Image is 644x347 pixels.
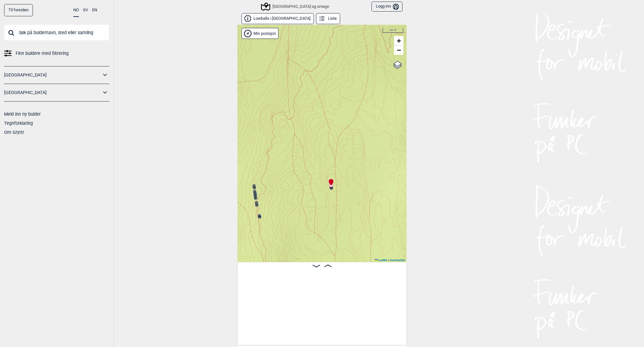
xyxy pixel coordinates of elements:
input: Søk på buldernavn, sted eller samling [4,24,109,41]
span: − [397,46,401,54]
a: [GEOGRAPHIC_DATA] [4,88,101,97]
a: Leaflet [375,258,387,262]
a: Meld inn ny bulder [4,112,41,117]
span: | [388,258,389,262]
a: Om Gryttr [4,130,24,135]
button: NO [73,4,79,17]
div: [GEOGRAPHIC_DATA] og omegn [262,3,329,10]
button: Lowballs i [GEOGRAPHIC_DATA] [241,13,314,24]
a: Til forsiden [4,4,33,16]
a: Zoom out [394,45,403,55]
a: [GEOGRAPHIC_DATA] [4,71,101,80]
a: Finn buldere med filtrering [4,49,109,58]
button: Liste [316,13,340,24]
a: Kartverket [390,258,405,262]
a: Tegnforklaring [4,121,33,126]
span: + [397,37,401,45]
a: Zoom in [394,36,403,45]
button: Logg inn [371,2,402,12]
button: EN [92,4,97,16]
a: Layers [392,58,403,72]
button: SV [83,4,88,16]
div: Vis min posisjon [241,28,278,39]
span: Finn buldere med filtrering [16,49,69,58]
div: 20 m [382,28,403,33]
